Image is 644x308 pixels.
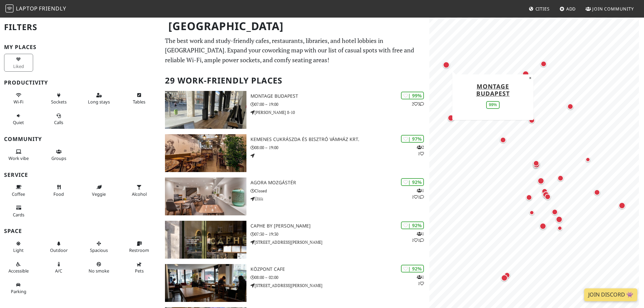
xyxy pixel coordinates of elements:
a: Központ Cafe | 92% 11 Központ Cafe 08:00 – 02:00 [STREET_ADDRESS][PERSON_NAME] [161,264,429,302]
div: Map marker [554,171,567,185]
button: Pets [125,259,154,277]
p: The best work and study-friendly cafes, restaurants, libraries, and hotel lobbies in [GEOGRAPHIC_... [165,36,425,65]
h3: AGORA Mozgástér [251,180,429,186]
p: [PERSON_NAME] 8-10 [251,109,429,116]
span: Add [566,6,576,12]
span: Pet friendly [135,268,144,274]
div: Map marker [536,219,550,233]
div: 99% [486,101,500,109]
span: Join Community [592,6,634,12]
div: Map marker [525,114,539,127]
div: Map marker [590,186,604,199]
p: 2 1 [417,144,424,157]
span: Spacious [90,247,108,253]
div: Map marker [530,158,543,171]
span: Restroom [129,247,149,253]
p: 07:30 – 19:30 [251,231,429,237]
p: 2 3 [412,101,424,107]
span: Smoke free [89,268,109,274]
button: A/C [44,259,73,277]
button: Parking [4,279,33,297]
img: Caphe by Hai Nam [165,221,246,259]
div: | 92% [401,221,424,229]
button: Accessible [4,259,33,277]
div: Map marker [439,58,453,72]
button: Long stays [85,90,114,108]
div: | 99% [401,92,424,99]
span: Power sockets [51,99,67,105]
div: Map marker [534,174,548,188]
div: | 97% [401,135,424,143]
a: Kemenes Cukrászda és Bisztró Vámház krt. | 97% 21 Kemenes Cukrászda és Bisztró Vámház krt. 08:00 ... [161,134,429,172]
div: Map marker [496,133,510,147]
img: Kemenes Cukrászda és Bisztró Vámház krt. [165,134,246,172]
p: Closed [251,188,429,194]
img: AGORA Mozgástér [165,177,246,215]
span: Long stays [88,99,110,105]
h3: Caphe by [PERSON_NAME] [251,223,429,229]
span: Outdoor area [50,247,68,253]
div: Map marker [500,268,514,282]
div: Map marker [564,100,577,113]
button: Spacious [85,238,114,256]
button: Quiet [4,110,33,128]
button: Calls [44,110,73,128]
h3: Productivity [4,79,157,86]
a: Join Community [583,3,637,15]
button: Close popup [527,74,533,82]
div: Map marker [541,190,554,204]
span: Food [53,191,64,197]
h2: Filters [4,17,157,38]
button: Cards [4,202,33,220]
span: Friendly [39,5,66,12]
a: LaptopFriendly LaptopFriendly [5,3,66,15]
div: Map marker [519,67,532,81]
div: Map marker [525,206,539,219]
h3: Központ Cafe [251,266,429,272]
div: Map marker [540,189,553,203]
span: Air conditioned [55,268,62,274]
div: Map marker [498,271,511,285]
div: Map marker [522,191,536,204]
button: No smoke [85,259,114,277]
img: LaptopFriendly [5,4,14,13]
a: AGORA Mozgástér | 92% 111 AGORA Mozgástér Closed Üllői [161,177,429,215]
button: Tables [125,90,154,108]
a: Montage Budapest | 99% 23 Montage Budapest 07:00 – 19:00 [PERSON_NAME] 8-10 [161,91,429,129]
button: Restroom [125,238,154,256]
span: Video/audio calls [54,119,63,125]
h1: [GEOGRAPHIC_DATA] [163,17,428,35]
h2: 29 Work-Friendly Places [165,70,425,91]
button: Coffee [4,182,33,199]
span: Alcohol [132,191,147,197]
div: Map marker [529,159,542,173]
p: [STREET_ADDRESS][PERSON_NAME] [251,282,429,289]
button: Groups [44,146,73,164]
p: 1 1 [417,274,424,287]
p: Üllői [251,196,429,202]
a: Montage Budapest [476,82,510,97]
p: 1 1 1 [412,187,424,200]
a: Cities [526,3,552,15]
h3: Service [4,172,157,178]
span: Parking [11,288,26,294]
div: Map marker [539,188,553,202]
span: Work-friendly tables [133,99,145,105]
span: Natural light [13,247,24,253]
span: Credit cards [13,212,24,218]
div: Map marker [529,157,543,170]
h3: Space [4,228,157,234]
img: Központ Cafe [165,264,246,302]
span: Quiet [13,119,24,125]
button: Light [4,238,33,256]
p: 1 1 1 [412,231,424,243]
span: Stable Wi-Fi [14,99,23,105]
span: People working [8,155,29,161]
div: Map marker [444,111,458,125]
h3: Kemenes Cukrászda és Bisztró Vámház krt. [251,137,429,142]
h3: Montage Budapest [251,93,429,99]
div: Map marker [537,57,550,71]
button: Work vibe [4,146,33,164]
button: Sockets [44,90,73,108]
a: Caphe by Hai Nam | 92% 111 Caphe by [PERSON_NAME] 07:30 – 19:30 [STREET_ADDRESS][PERSON_NAME] [161,221,429,259]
